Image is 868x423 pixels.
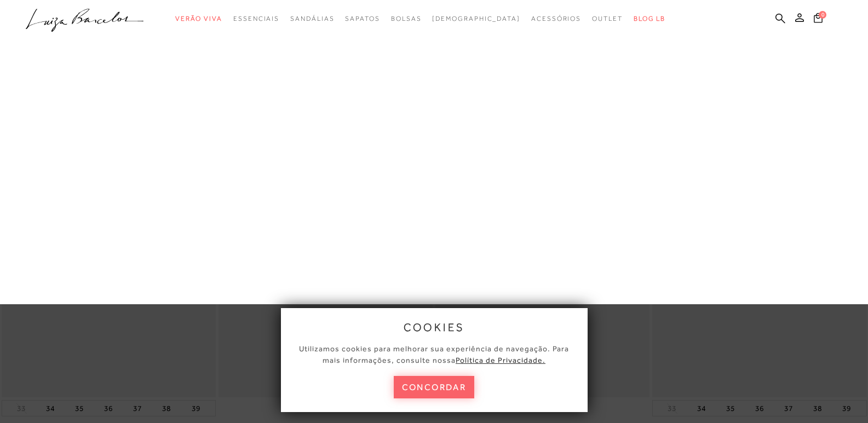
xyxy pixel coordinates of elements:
span: Acessórios [531,15,581,22]
a: categoryNavScreenReaderText [290,9,334,29]
button: concordar [394,376,475,398]
a: noSubCategoriesText [432,9,520,29]
span: cookies [404,321,465,333]
span: Bolsas [391,15,422,22]
a: categoryNavScreenReaderText [175,9,222,29]
span: Utilizamos cookies para melhorar sua experiência de navegação. Para mais informações, consulte nossa [299,344,569,364]
a: categoryNavScreenReaderText [345,9,380,29]
span: [DEMOGRAPHIC_DATA] [432,15,520,22]
span: Essenciais [233,15,279,22]
span: Sandálias [290,15,334,22]
span: Verão Viva [175,15,222,22]
a: categoryNavScreenReaderText [531,9,581,29]
span: 0 [819,11,826,19]
span: BLOG LB [634,15,665,22]
span: Outlet [592,15,623,22]
a: BLOG LB [634,9,665,29]
a: Política de Privacidade. [456,356,545,364]
a: categoryNavScreenReaderText [592,9,623,29]
span: Sapatos [345,15,380,22]
button: 0 [810,12,826,27]
a: categoryNavScreenReaderText [391,9,422,29]
a: categoryNavScreenReaderText [233,9,279,29]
